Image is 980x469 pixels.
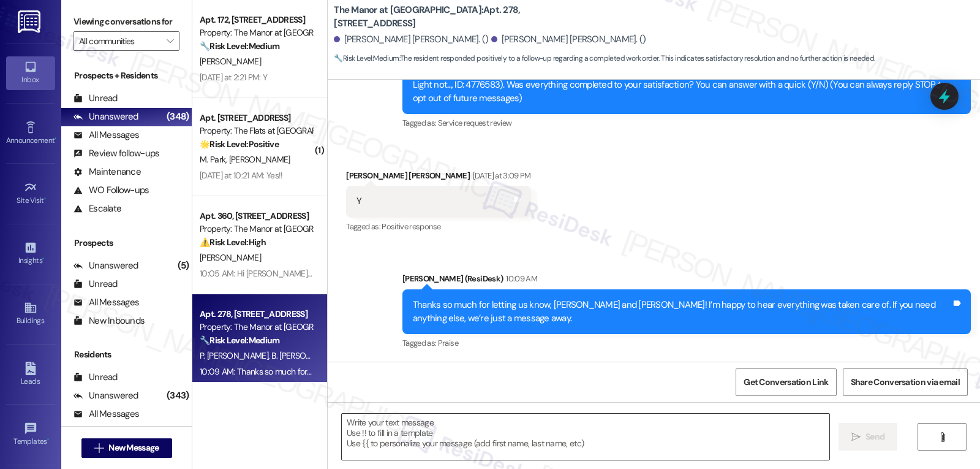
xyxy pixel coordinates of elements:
i:  [938,432,947,442]
span: New Message [108,441,159,454]
strong: 🌟 Risk Level: Positive [200,139,279,150]
strong: 🔧 Risk Level: Medium [200,40,279,51]
label: Viewing conversations for [73,12,179,31]
div: Unanswered [73,389,138,402]
div: [PERSON_NAME] [PERSON_NAME] [346,169,530,186]
a: Leads [6,358,55,391]
strong: 🔧 Risk Level: Medium [334,53,399,63]
div: [DATE] at 10:21 AM: Yes!! [200,170,283,181]
span: • [47,435,49,444]
div: 10:09 AM [503,272,537,285]
div: New Inbounds [73,315,145,327]
div: Thanks so much for letting us know, [PERSON_NAME] and [PERSON_NAME]! I’m happy to hear everything... [413,299,951,325]
div: [PERSON_NAME] [PERSON_NAME]. () [334,33,488,46]
div: Apt. 360, [STREET_ADDRESS] [200,210,313,223]
span: Send [865,430,884,443]
div: Residents [61,348,192,361]
div: Prospects [61,237,192,250]
div: Unread [73,278,118,291]
span: • [44,194,46,203]
span: Positive response [382,221,440,232]
div: Property: The Manor at [GEOGRAPHIC_DATA] [200,321,313,334]
div: All Messages [73,408,139,421]
input: All communities [79,31,160,51]
span: Get Conversation Link [744,376,828,389]
span: B. [PERSON_NAME] [272,350,341,361]
div: WO Follow-ups [73,184,149,197]
div: Tagged as: [346,218,530,235]
div: Property: The Manor at [GEOGRAPHIC_DATA] [200,26,313,39]
div: Unread [73,371,118,384]
span: [PERSON_NAME] [200,56,261,67]
div: Y [356,195,361,208]
div: Unanswered [73,259,138,272]
div: Unanswered [73,110,138,123]
a: Buildings [6,297,55,330]
button: Get Conversation Link [736,368,836,396]
span: • [55,134,56,143]
span: [PERSON_NAME] [229,154,290,165]
div: (348) [164,107,192,126]
a: Inbox [6,56,55,90]
button: New Message [81,438,172,458]
div: All Messages [73,129,139,142]
strong: 🔧 Risk Level: Medium [200,335,279,346]
span: Share Conversation via email [851,376,960,389]
span: • [42,254,44,263]
i:  [167,36,173,46]
div: Property: The Manor at [GEOGRAPHIC_DATA] [200,223,313,235]
div: Maintenance [73,166,141,178]
div: Tagged as: [402,114,971,132]
div: Apt. [STREET_ADDRESS] [200,112,313,124]
div: Escalate [73,202,121,215]
div: Apt. 172, [STREET_ADDRESS] [200,13,313,26]
div: [PERSON_NAME] (ResiDesk) [402,272,971,289]
div: (5) [175,256,192,275]
div: Property: The Flats at [GEOGRAPHIC_DATA] [200,124,313,137]
span: P. [PERSON_NAME] [200,350,271,361]
div: Hi [PERSON_NAME] and [PERSON_NAME]! I'm checking in on your latest work order (Light not working ... [413,66,951,105]
div: Unread [73,92,118,105]
div: All Messages [73,296,139,309]
div: Prospects + Residents [61,69,192,82]
a: Site Visit • [6,177,55,210]
div: [PERSON_NAME] [PERSON_NAME]. () [491,33,646,46]
div: [DATE] at 2:21 PM: Y [200,72,267,83]
div: (343) [164,386,192,405]
span: Praise [438,338,458,348]
span: : The resident responded positively to a follow-up regarding a completed work order. This indicat... [334,52,875,65]
div: Apt. 278, [STREET_ADDRESS] [200,308,313,321]
div: 10:09 AM: Thanks so much for letting us know, [PERSON_NAME] and [PERSON_NAME]! I’m happy to hear ... [200,366,869,377]
a: Templates • [6,418,55,451]
button: Share Conversation via email [843,368,968,396]
i:  [851,432,861,442]
div: Tagged as: [402,334,971,352]
strong: ⚠️ Risk Level: High [200,237,266,248]
img: ResiDesk Logo [18,10,43,33]
button: Send [839,423,898,451]
span: M. Park [200,154,229,165]
div: Review follow-ups [73,147,159,160]
a: Insights • [6,237,55,270]
b: The Manor at [GEOGRAPHIC_DATA]: Apt. 278, [STREET_ADDRESS] [334,4,579,30]
i:  [94,443,104,453]
div: [DATE] at 3:09 PM [470,169,531,182]
span: Service request review [438,118,512,128]
span: [PERSON_NAME] [200,252,261,263]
